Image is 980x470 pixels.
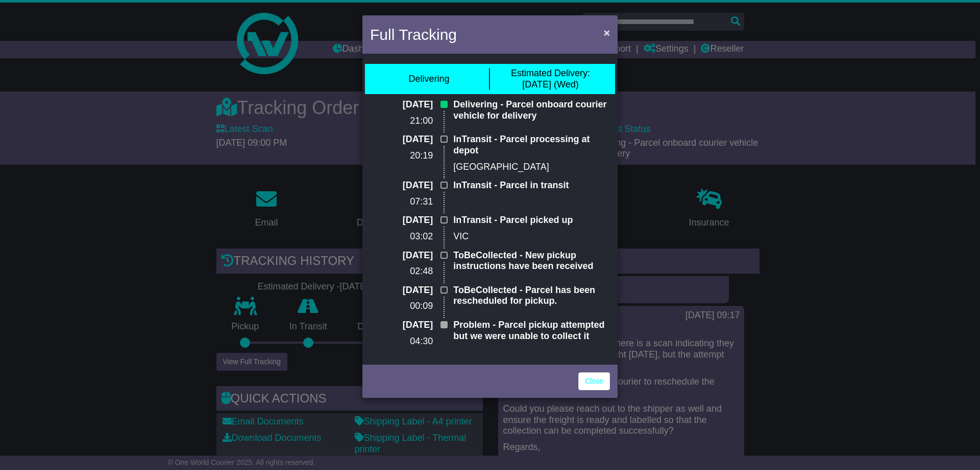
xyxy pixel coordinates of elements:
p: VIC [453,231,610,242]
p: ToBeCollected - Parcel has been rescheduled for pickup. [453,285,610,307]
p: 20:19 [370,150,433,162]
div: Delivering [408,74,449,85]
p: [DATE] [370,99,433,110]
p: 02:48 [370,266,433,277]
a: Close [578,372,610,390]
p: InTransit - Parcel picked up [453,215,610,226]
p: [DATE] [370,180,433,191]
p: Delivering - Parcel onboard courier vehicle for delivery [453,99,610,121]
p: InTransit - Parcel processing at depot [453,134,610,156]
p: [DATE] [370,134,433,145]
p: [GEOGRAPHIC_DATA] [453,162,610,173]
p: 03:02 [370,231,433,242]
p: [DATE] [370,285,433,296]
p: [DATE] [370,215,433,226]
span: Estimated Delivery: [511,68,590,78]
span: × [604,27,610,38]
p: Problem - Parcel pickup attempted but we were unable to collect it [453,320,610,342]
p: 00:09 [370,301,433,312]
p: 07:31 [370,196,433,208]
h4: Full Tracking [370,23,457,46]
p: [DATE] [370,250,433,261]
p: 04:30 [370,336,433,347]
button: Close [599,22,615,43]
p: [DATE] [370,320,433,331]
div: [DATE] (Wed) [511,68,590,90]
p: 21:00 [370,116,433,127]
p: ToBeCollected - New pickup instructions have been received [453,250,610,272]
p: InTransit - Parcel in transit [453,180,610,191]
